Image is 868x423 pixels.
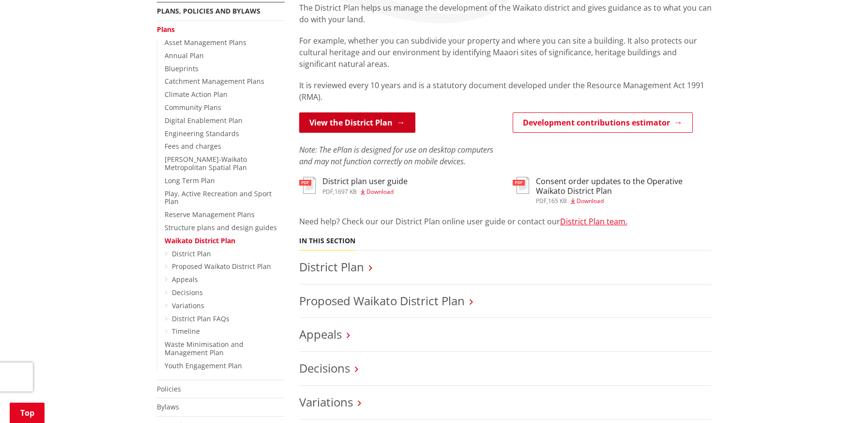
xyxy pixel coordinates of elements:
[299,177,408,194] a: District plan user guide pdf,1697 KB Download
[299,360,350,376] a: Decisions
[299,259,364,275] a: District Plan
[299,216,712,227] p: Need help? Check our our District Plan online user guide or contact our
[536,198,712,204] div: ,
[322,188,333,196] span: pdf
[513,112,693,133] a: Development contributions estimator
[165,116,243,125] a: Digital Enablement Plan
[513,177,712,204] a: Consent order updates to the Operative Waikato District Plan pdf,165 KB Download
[299,237,355,245] h5: In this section
[157,25,175,34] a: Plans
[299,112,415,133] a: View the District Plan
[165,223,277,232] a: Structure plans and design guides
[172,288,203,297] a: Decisions
[172,314,229,323] a: District Plan FAQs
[172,301,204,310] a: Variations
[299,79,712,103] p: It is reviewed every 10 years and is a statutory document developed under the Resource Management...
[322,177,408,186] h3: District plan user guide
[165,77,264,86] a: Catchment Management Plans
[299,144,493,167] em: Note: The ePlan is designed for use on desktop computers and may not function correctly on mobile...
[165,340,244,357] a: Waste Minimisation and Management Plan
[172,262,271,271] a: Proposed Waikato District Plan
[299,35,712,70] p: For example, whether you can subdivide your property and where you can site a building. It also p...
[157,6,260,16] a: Plans, policies and bylaws
[165,189,272,206] a: Play, Active Recreation and Sport Plan
[536,177,712,195] h3: Consent order updates to the Operative Waikato District Plan
[172,249,211,258] a: District Plan
[560,216,627,227] a: District Plan team.
[165,155,247,172] a: [PERSON_NAME]-Waikato Metropolitan Spatial Plan
[165,129,239,138] a: Engineering Standards
[299,2,712,25] p: The District Plan helps us manage the development of the Waikato district and gives guidance as t...
[513,177,529,194] img: document-pdf.svg
[165,141,221,151] a: Fees and charges
[577,197,604,205] span: Download
[335,188,357,196] span: 1697 KB
[548,197,567,205] span: 165 KB
[299,326,342,342] a: Appeals
[172,327,200,336] a: Timeline
[165,90,228,99] a: Climate Action Plan
[299,293,465,309] a: Proposed Waikato District Plan
[165,236,235,245] a: Waikato District Plan
[165,103,221,112] a: Community Plans
[165,210,255,219] a: Reserve Management Plans
[536,197,547,205] span: pdf
[172,275,198,284] a: Appeals
[165,38,246,47] a: Asset Management Plans
[157,384,181,393] a: Policies
[165,176,215,185] a: Long Term Plan
[10,403,45,423] a: Top
[165,51,204,60] a: Annual Plan
[299,394,353,410] a: Variations
[299,177,316,194] img: document-pdf.svg
[165,64,198,73] a: Blueprints
[366,188,394,196] span: Download
[322,189,408,195] div: ,
[823,382,858,417] iframe: Messenger Launcher
[157,402,179,411] a: Bylaws
[165,361,242,370] a: Youth Engagement Plan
